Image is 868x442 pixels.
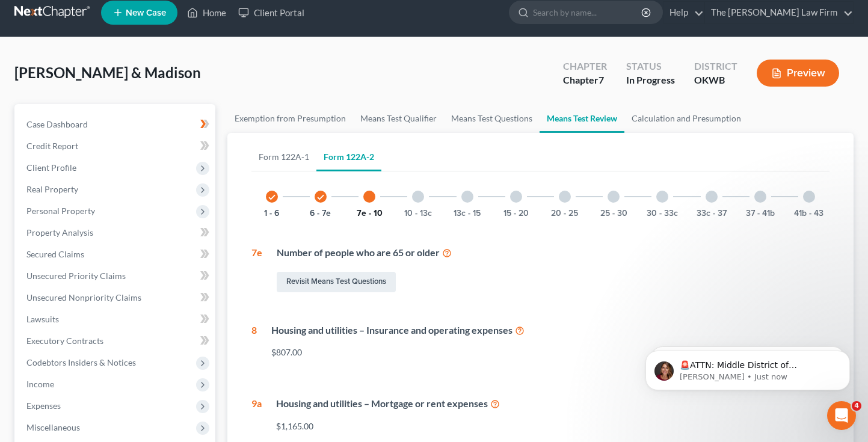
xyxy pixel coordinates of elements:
[268,193,276,201] i: check
[26,271,126,281] span: Unsecured Priority Claims
[251,143,316,171] a: Form 122A-1
[17,114,215,135] a: Case Dashboard
[264,209,279,218] button: 1 - 6
[276,420,830,432] div: $1,165.00
[26,422,80,432] span: Miscellaneous
[316,143,381,171] a: Form 122A-2
[17,135,215,157] a: Credit Report
[251,397,262,442] div: 9a
[705,2,853,23] a: The [PERSON_NAME] Law Firm
[533,1,643,23] input: Search by name...
[26,379,54,389] span: Income
[26,141,78,151] span: Credit Report
[746,209,775,218] button: 37 - 41b
[126,8,166,17] span: New Case
[276,397,830,411] div: Housing and utilities – Mortgage or rent expenses
[694,73,737,87] div: OKWB
[794,209,823,218] button: 41b - 43
[271,324,830,337] div: Housing and utilities – Insurance and operating expenses
[277,246,830,260] div: Number of people who are 65 or older
[251,324,257,369] div: 8
[26,314,59,324] span: Lawsuits
[26,401,61,411] span: Expenses
[26,227,93,238] span: Property Analysis
[647,209,678,218] button: 30 - 33c
[26,292,141,302] span: Unsecured Nonpriority Claims
[600,209,627,218] button: 25 - 30
[26,357,136,367] span: Codebtors Insiders & Notices
[232,2,310,23] a: Client Portal
[277,272,396,292] a: Revisit Means Test Questions
[271,346,830,358] div: $807.00
[26,119,88,129] span: Case Dashboard
[599,74,604,85] span: 7
[251,246,262,295] div: 7e
[17,222,215,244] a: Property Analysis
[757,60,839,87] button: Preview
[357,209,383,218] button: 7e - 10
[26,336,103,346] span: Executory Contracts
[627,325,868,410] iframe: Intercom notifications message
[697,209,727,218] button: 33c - 37
[540,104,624,133] a: Means Test Review
[17,308,215,330] a: Lawsuits
[17,244,215,265] a: Secured Claims
[26,162,76,173] span: Client Profile
[17,287,215,308] a: Unsecured Nonpriority Claims
[227,104,353,133] a: Exemption from Presumption
[626,73,675,87] div: In Progress
[827,401,856,430] iframe: Intercom live chat
[852,401,861,411] span: 4
[694,60,737,73] div: District
[626,60,675,73] div: Status
[17,330,215,352] a: Executory Contracts
[26,206,95,216] span: Personal Property
[17,265,215,287] a: Unsecured Priority Claims
[503,209,529,218] button: 15 - 20
[624,104,748,133] a: Calculation and Presumption
[454,209,481,218] button: 13c - 15
[26,249,84,259] span: Secured Claims
[14,64,201,81] span: [PERSON_NAME] & Madison
[353,104,444,133] a: Means Test Qualifier
[551,209,578,218] button: 20 - 25
[26,184,78,194] span: Real Property
[444,104,540,133] a: Means Test Questions
[563,73,607,87] div: Chapter
[563,60,607,73] div: Chapter
[310,209,331,218] button: 6 - 7e
[663,2,704,23] a: Help
[316,193,325,201] i: check
[181,2,232,23] a: Home
[404,209,432,218] button: 10 - 13c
